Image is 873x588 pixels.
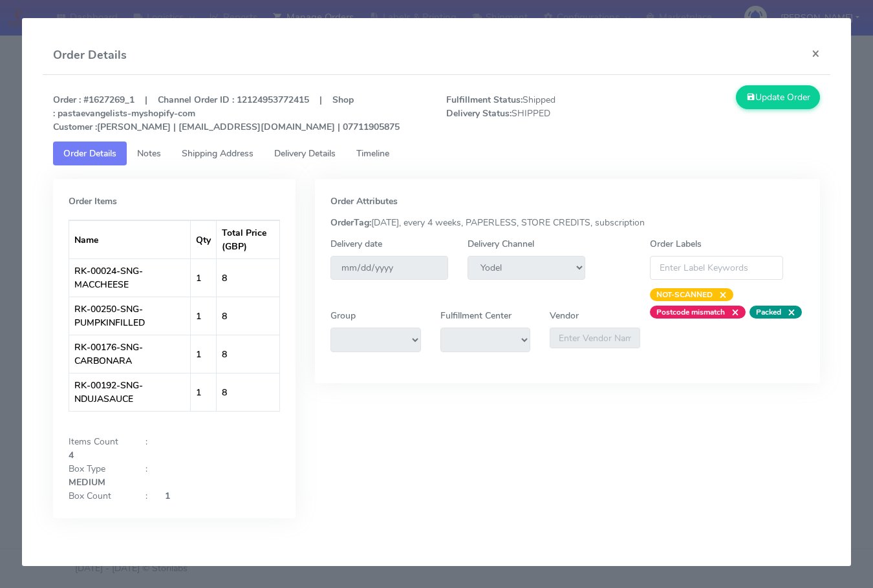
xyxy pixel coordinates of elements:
[330,195,398,207] strong: Order Attributes
[436,93,633,134] span: Shipped SHIPPED
[69,449,74,461] strong: 4
[191,297,217,335] td: 1
[137,147,161,160] span: Notes
[217,335,280,373] td: 8
[53,142,820,165] ul: Tabs
[217,220,280,258] th: Total Price (GBP)
[69,373,191,411] td: RK-00192-SNG-NDUJASAUCE
[136,462,155,476] div: :
[274,147,336,160] span: Delivery Details
[69,220,191,258] th: Name
[59,489,136,503] div: Box Count
[356,147,389,160] span: Timeline
[550,328,640,348] input: Enter Vendor Name
[217,373,280,411] td: 8
[217,297,280,335] td: 8
[69,258,191,297] td: RK-00024-SNG-MACCHEESE
[191,335,217,373] td: 1
[650,237,702,251] label: Order Labels
[59,435,136,448] div: Items Count
[440,309,512,322] label: Fulfillment Center
[650,256,783,280] input: Enter Label Keywords
[656,307,725,317] strong: Postcode mismatch
[53,121,97,133] strong: Customer :
[191,258,217,297] td: 1
[59,462,136,476] div: Box Type
[63,147,116,160] span: Order Details
[69,297,191,335] td: RK-00250-SNG-PUMPKINFILLED
[801,36,830,70] button: Close
[330,309,356,322] label: Group
[736,85,820,109] button: Update Order
[136,489,155,503] div: :
[136,435,155,448] div: :
[713,288,727,301] span: ×
[69,476,105,488] strong: MEDIUM
[656,289,713,300] strong: NOT-SCANNED
[468,237,534,251] label: Delivery Channel
[550,309,579,322] label: Vendor
[725,306,739,319] span: ×
[321,216,814,229] div: [DATE], every 4 weeks, PAPERLESS, STORE CREDITS, subscription
[69,195,117,207] strong: Order Items
[330,216,371,229] strong: OrderTag:
[756,307,781,317] strong: Packed
[191,220,217,258] th: Qty
[330,237,382,251] label: Delivery date
[446,107,512,120] strong: Delivery Status:
[53,94,400,133] strong: Order : #1627269_1 | Channel Order ID : 12124953772415 | Shop : pastaevangelists-myshopify-com [P...
[165,490,170,502] strong: 1
[781,306,795,319] span: ×
[217,258,280,297] td: 8
[53,47,127,64] h4: Order Details
[446,94,523,106] strong: Fulfillment Status:
[69,335,191,373] td: RK-00176-SNG-CARBONARA
[191,373,217,411] td: 1
[182,147,253,160] span: Shipping Address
